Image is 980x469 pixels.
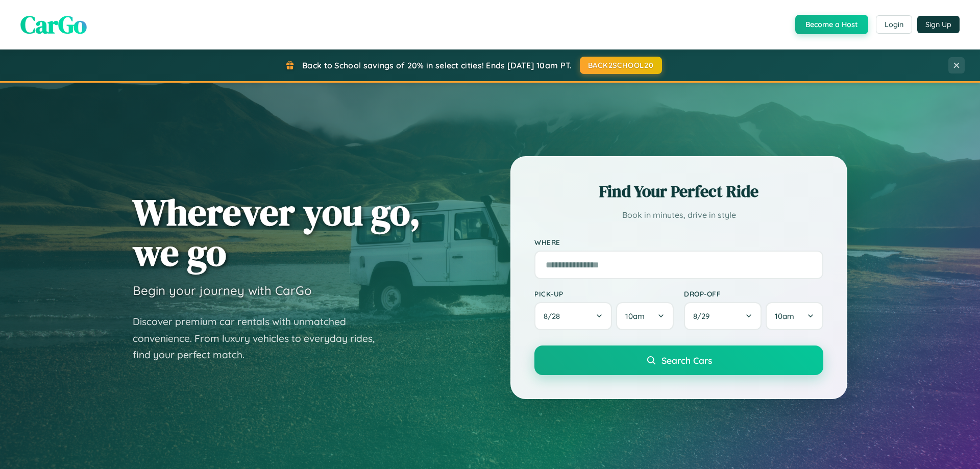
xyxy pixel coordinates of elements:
button: Sign Up [917,16,960,33]
label: Pick-up [534,289,674,298]
span: Search Cars [661,355,712,366]
button: 8/28 [534,302,612,330]
button: Become a Host [795,15,868,34]
button: 10am [616,302,674,330]
h1: Wherever you go, we go [133,192,421,273]
p: Book in minutes, drive in style [534,208,823,223]
label: Where [534,238,823,246]
button: Search Cars [534,345,823,375]
span: Back to School savings of 20% in select cities! Ends [DATE] 10am PT. [302,60,572,70]
button: BACK2SCHOOL20 [580,57,662,74]
button: Login [876,15,912,34]
h2: Find Your Perfect Ride [534,180,823,203]
span: 8 / 29 [693,311,715,321]
p: Discover premium car rentals with unmatched convenience. From luxury vehicles to everyday rides, ... [133,313,388,363]
label: Drop-off [684,289,823,298]
span: 8 / 28 [544,311,565,321]
span: CarGo [20,8,87,41]
span: 10am [775,311,794,321]
button: 10am [766,302,823,330]
button: 8/29 [684,302,762,330]
span: 10am [625,311,645,321]
h3: Begin your journey with CarGo [133,283,312,298]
